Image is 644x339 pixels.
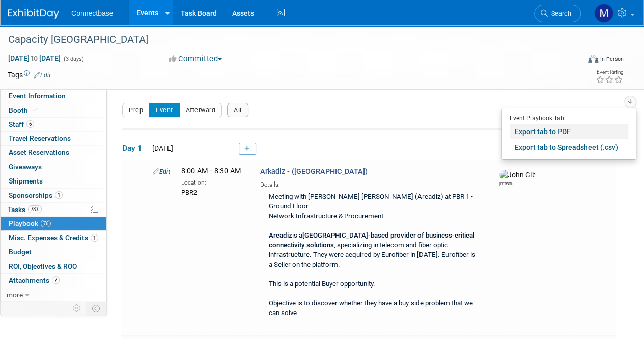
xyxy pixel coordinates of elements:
td: Tags [8,70,51,80]
span: Day 1 [122,143,148,154]
span: Asset Reservations [9,148,69,157]
span: Misc. Expenses & Credits [9,233,98,242]
a: more [1,288,106,302]
div: In-Person [600,55,624,63]
div: Location: [181,177,245,187]
a: Sponsorships1 [1,189,106,202]
span: Staff [9,120,34,128]
span: 6 [26,120,34,128]
i: Booth reservation complete [33,107,38,113]
div: Meeting with [PERSON_NAME] [PERSON_NAME] (Arcadiz) at PBR 1 - Ground Floor Network Infrastructure... [260,189,482,322]
span: to [30,54,39,62]
span: Connectbase [71,9,114,17]
a: Export tab to Spreadsheet (.csv) [510,140,628,154]
b: [GEOGRAPHIC_DATA]-based provider of business-critical connectivity solutions [269,231,474,249]
div: Event Playbook Tab: [510,112,628,123]
a: Travel Reservations [1,132,106,145]
a: Playbook76 [1,217,106,230]
a: Budget [1,245,106,259]
button: Event [149,103,180,117]
a: Export tab to PDF [510,124,628,139]
a: Asset Reservations [1,146,106,160]
a: Edit [153,168,170,175]
span: [DATE] [149,144,173,152]
span: Tasks [8,205,42,214]
span: Arkadiz - ([GEOGRAPHIC_DATA]) [260,167,368,176]
td: Toggle Event Tabs [86,302,107,315]
span: 76 [41,220,51,227]
td: Personalize Event Tab Strip [68,302,86,315]
a: Search [534,5,581,22]
span: Budget [9,248,32,256]
span: Travel Reservations [9,134,71,142]
span: Attachments [9,276,60,284]
div: PBR2 [181,187,245,197]
span: 7 [52,276,60,284]
div: Details: [260,177,482,189]
button: All [227,103,248,117]
img: John Giblin [499,170,535,180]
div: Event Rating [596,70,623,75]
a: Attachments7 [1,274,106,288]
a: Edit [34,72,51,79]
button: Afterward [179,103,222,117]
a: Misc. Expenses & Credits1 [1,231,106,245]
span: 78% [28,205,42,213]
div: John Giblin [499,180,512,187]
span: (3 days) [63,56,84,62]
a: Event Information [1,89,106,103]
div: Capacity [GEOGRAPHIC_DATA] [5,31,571,49]
span: [DATE] [DATE] [8,54,61,63]
img: Format-Inperson.png [588,55,598,63]
div: Event Format [534,53,624,68]
a: Shipments [1,174,106,188]
img: Mary Ann Rose [594,4,613,23]
img: ExhibitDay [8,9,59,19]
a: Staff6 [1,118,106,132]
span: Event Information [9,92,66,100]
span: Sponsorships [9,191,63,199]
span: Giveaways [9,163,42,171]
a: ROI, Objectives & ROO [1,259,106,273]
span: 8:00 AM - 8:30 AM [181,167,241,175]
span: Playbook [9,219,51,227]
a: Giveaways [1,160,106,174]
span: Shipments [9,177,43,185]
span: Booth [9,106,40,114]
a: Tasks78% [1,203,106,217]
span: more [7,291,23,299]
span: 1 [91,234,98,242]
span: ROI, Objectives & ROO [9,262,77,270]
a: Booth [1,103,106,117]
span: Search [548,10,571,17]
button: Committed [165,54,226,64]
button: Prep [122,103,150,117]
b: Arcadiz [269,231,292,239]
span: 1 [55,191,63,199]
